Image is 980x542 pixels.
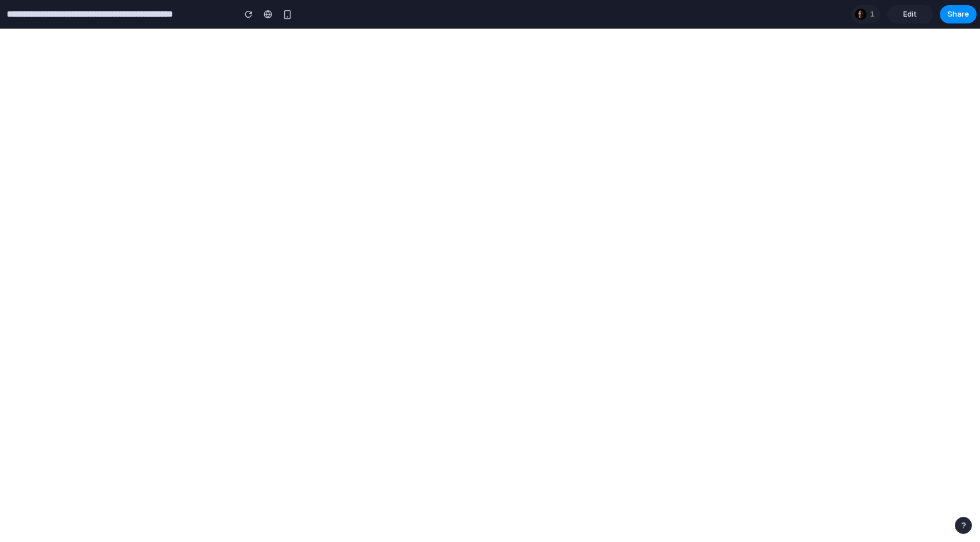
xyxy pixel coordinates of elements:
button: Share [940,5,977,23]
span: Share [947,9,969,20]
span: 1 [870,9,878,20]
a: Edit [887,5,933,23]
div: 1 [852,5,880,23]
span: Edit [903,9,917,20]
